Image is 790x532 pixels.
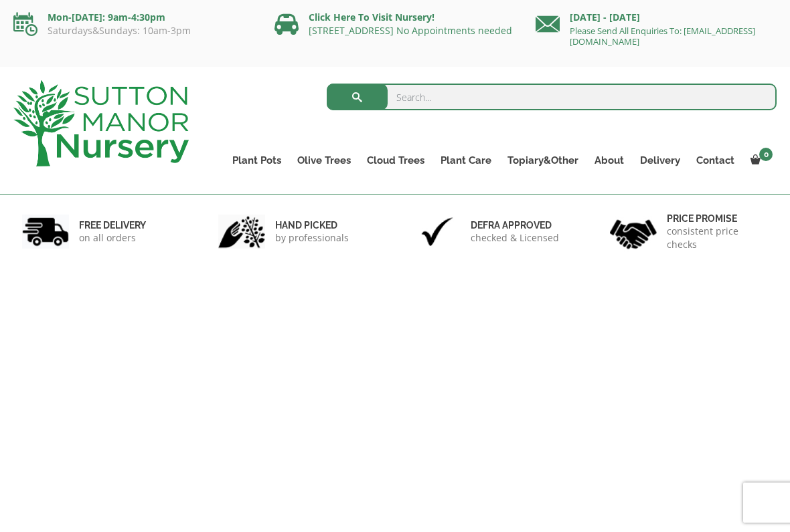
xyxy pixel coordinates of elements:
h6: FREE DELIVERY [79,219,146,231]
h6: Price promise [667,213,769,225]
h6: hand picked [275,219,349,231]
p: checked & Licensed [471,231,559,245]
a: Plant Pots [224,151,289,170]
img: 3.jpg [414,215,461,249]
a: Cloud Trees [359,151,432,170]
img: 2.jpg [218,215,265,249]
p: Mon-[DATE]: 9am-4:30pm [13,9,254,25]
a: Delivery [632,151,688,170]
span: 0 [759,148,773,161]
a: [STREET_ADDRESS] No Appointments needed [309,24,512,37]
a: Click Here To Visit Nursery! [309,11,434,23]
a: Olive Trees [289,151,359,170]
p: by professionals [275,231,349,245]
a: About [586,151,632,170]
p: on all orders [79,231,146,245]
a: Plant Care [432,151,499,170]
a: Topiary&Other [499,151,586,170]
p: Saturdays&Sundays: 10am-3pm [13,25,254,36]
a: 0 [742,151,777,170]
a: Please Send All Enquiries To: [EMAIL_ADDRESS][DOMAIN_NAME] [570,25,755,47]
a: Contact [688,151,742,170]
p: consistent price checks [667,225,769,251]
img: 4.jpg [610,211,657,252]
p: [DATE] - [DATE] [536,9,777,25]
input: Search... [327,84,777,110]
img: logo [13,80,189,166]
img: 1.jpg [22,215,69,249]
h6: Defra approved [471,219,559,231]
